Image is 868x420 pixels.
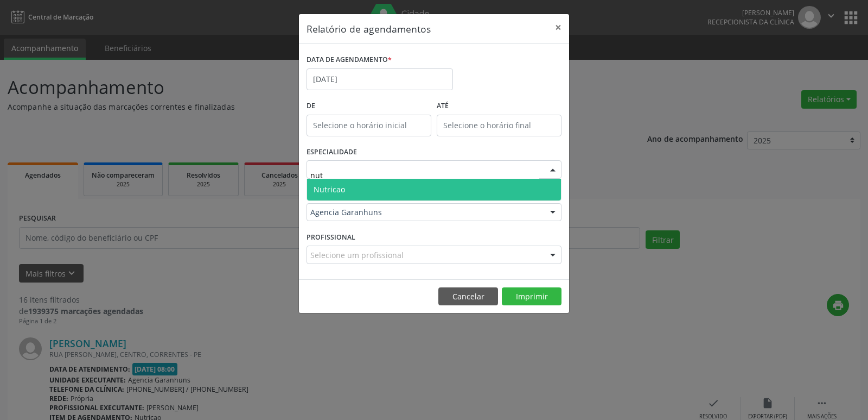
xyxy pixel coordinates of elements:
label: ATÉ [437,98,561,115]
button: Cancelar [438,287,498,306]
label: ESPECIALIDADE [307,144,357,161]
input: Selecione o horário final [437,115,561,136]
label: DATA DE AGENDAMENTO [307,52,392,68]
button: Close [547,14,569,41]
label: PROFISSIONAL [307,229,355,246]
span: Selecione um profissional [310,249,404,261]
input: Seleciona uma especialidade [310,164,539,186]
input: Selecione uma data ou intervalo [307,68,453,90]
button: Imprimir [502,287,561,306]
h5: Relatório de agendamentos [307,22,431,36]
span: Agencia Garanhuns [310,207,539,218]
span: Nutricao [314,184,345,195]
label: De [307,98,431,115]
input: Selecione o horário inicial [307,115,431,136]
